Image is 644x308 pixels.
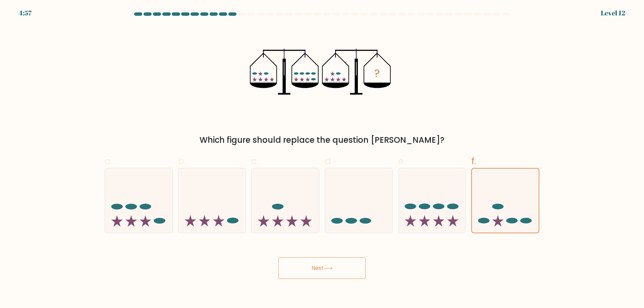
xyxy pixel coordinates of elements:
div: Which figure should replace the question [PERSON_NAME]? [109,134,535,146]
span: c. [251,155,259,168]
div: 4:57 [19,8,32,18]
span: a. [105,155,113,168]
button: Next [278,257,366,279]
tspan: ? [374,66,380,81]
span: b. [178,155,186,168]
span: f. [471,155,476,168]
span: d. [325,155,333,168]
span: e. [398,155,406,168]
div: Level 12 [601,8,625,18]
